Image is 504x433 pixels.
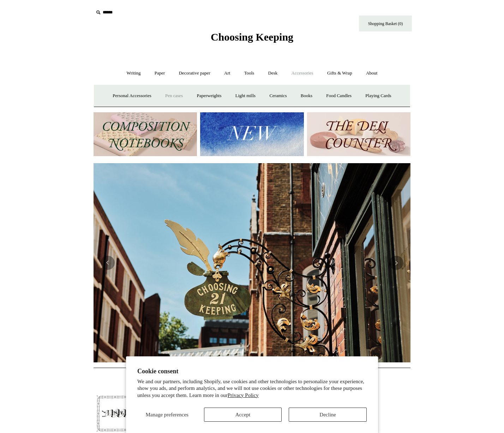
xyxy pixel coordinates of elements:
[101,256,115,270] button: Previous
[321,64,359,83] a: Gifts & Wrap
[262,64,284,83] a: Desk
[263,87,293,105] a: Ceramics
[173,64,217,83] a: Decorative paper
[228,392,259,398] a: Privacy Policy
[238,64,261,83] a: Tools
[211,31,293,43] span: Choosing Keeping
[285,64,320,83] a: Accessories
[289,408,367,422] button: Decline
[190,87,228,105] a: Paperweights
[137,408,197,422] button: Manage preferences
[94,163,410,362] img: Copyright Choosing Keeping 20190711 LS Homepage 7.jpg__PID:4c49fdcc-9d5f-40e8-9753-f5038b35abb7
[159,87,189,105] a: Pen cases
[229,87,262,105] a: Light mills
[200,112,304,156] img: New.jpg__PID:f73bdf93-380a-4a35-bcfe-7823039498e1
[218,64,236,83] a: Art
[106,87,157,105] a: Personal Accessories
[204,408,282,422] button: Accept
[146,412,188,417] span: Manage preferences
[137,378,367,399] p: We and our partners, including Shopify, use cookies and other technologies to personalize your ex...
[137,368,367,375] h2: Cookie consent
[94,112,197,156] img: 202302 Composition ledgers.jpg__PID:69722ee6-fa44-49dd-a067-31375e5d54ec
[294,87,319,105] a: Books
[320,87,358,105] a: Food Candles
[211,37,293,42] a: Choosing Keeping
[120,64,147,83] a: Writing
[148,64,172,83] a: Paper
[307,112,410,156] img: The Deli Counter
[359,16,412,31] a: Shopping Basket (0)
[360,64,384,83] a: About
[389,256,403,270] button: Next
[359,87,397,105] a: Playing Cards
